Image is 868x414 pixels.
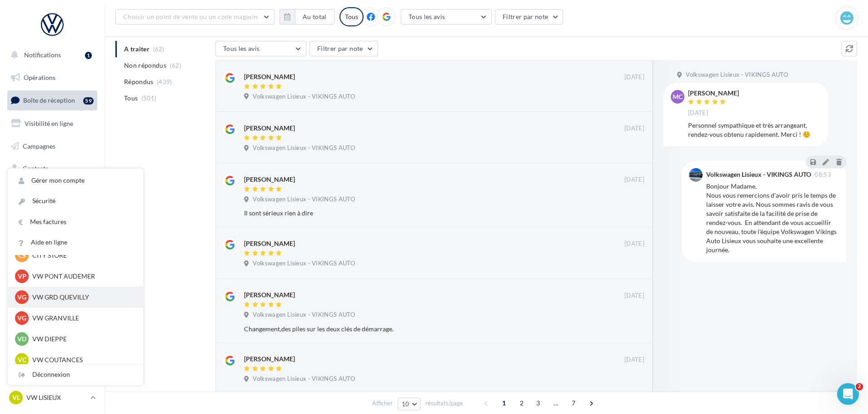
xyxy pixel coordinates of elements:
[17,334,26,344] span: VD
[25,120,73,127] span: Visibilité en ligne
[497,396,511,410] span: 1
[309,41,378,56] button: Filtrer par note
[12,393,20,402] span: VL
[170,62,181,69] span: (62)
[624,73,644,81] span: [DATE]
[409,13,445,20] span: Tous les avis
[124,77,154,86] span: Répondus
[401,9,492,25] button: Tous les avis
[32,314,132,323] p: VW GRANVILLE
[279,9,334,25] button: Au total
[215,41,306,56] button: Tous les avis
[5,257,99,284] a: Campagnes DataOnDemand
[514,396,529,410] span: 2
[32,293,132,302] p: VW GRD QUEVILLY
[18,251,26,260] span: CS
[32,334,132,344] p: VW DIEPPE
[24,74,55,81] span: Opérations
[566,396,581,410] span: 7
[253,144,355,152] span: Volkswagen Lisieux - VIKINGS AUTO
[339,7,364,26] div: Tous
[253,311,355,319] span: Volkswagen Lisieux - VIKINGS AUTO
[624,292,644,300] span: [DATE]
[244,72,295,81] div: [PERSON_NAME]
[8,212,143,232] a: Mes factures
[23,165,48,172] span: Contacts
[253,375,355,383] span: Volkswagen Lisieux - VIKINGS AUTO
[5,182,99,201] a: Médiathèque
[549,396,563,410] span: ...
[23,96,75,104] span: Boîte de réception
[531,396,545,410] span: 3
[32,272,132,281] p: VW PONT AUDEMER
[837,383,859,405] iframe: Intercom live chat
[253,93,355,101] span: Volkswagen Lisieux - VIKINGS AUTO
[295,9,334,25] button: Au total
[673,92,683,101] span: mc
[5,227,99,254] a: PLV et print personnalisable
[7,389,97,406] a: VL VW LISIEUX
[244,239,295,248] div: [PERSON_NAME]
[688,109,708,117] span: [DATE]
[5,159,99,178] a: Contacts
[5,205,99,224] a: Calendrier
[5,114,99,133] a: Visibilité en ligne
[5,45,95,65] button: Notifications 1
[253,195,355,204] span: Volkswagen Lisieux - VIKINGS AUTO
[244,209,585,218] div: Il sont sérieux rien à dire
[244,124,295,133] div: [PERSON_NAME]
[26,393,87,402] p: VW LISIEUX
[624,240,644,248] span: [DATE]
[688,90,739,96] div: [PERSON_NAME]
[141,95,157,102] span: (501)
[372,399,393,408] span: Afficher
[124,94,138,103] span: Tous
[706,171,811,178] div: Volkswagen Lisieux - VIKINGS AUTO
[688,121,821,139] div: Personnel sympathique et très arrangeant, rendez-vous obtenu rapidement. Merci ! ☺️
[17,293,26,302] span: VG
[244,290,295,299] div: [PERSON_NAME]
[624,176,644,184] span: [DATE]
[83,97,94,105] div: 59
[18,272,26,281] span: VP
[624,125,644,133] span: [DATE]
[686,71,788,79] span: Volkswagen Lisieux - VIKINGS AUTO
[8,364,143,385] div: Déconnexion
[814,172,831,178] span: 08:53
[706,182,839,254] div: Bonjour Madame, Nous vous remercions d'avoir pris le temps de laisser votre avis. Nous sommes rav...
[425,399,463,408] span: résultats/page
[32,355,132,364] p: VW COUTANCES
[124,61,166,70] span: Non répondus
[253,259,355,268] span: Volkswagen Lisieux - VIKINGS AUTO
[5,68,99,87] a: Opérations
[8,170,143,191] a: Gérer mon compte
[244,354,295,364] div: [PERSON_NAME]
[856,383,863,390] span: 2
[18,355,26,364] span: VC
[5,137,99,156] a: Campagnes
[495,9,564,25] button: Filtrer par note
[624,356,644,364] span: [DATE]
[24,51,61,59] span: Notifications
[223,45,260,52] span: Tous les avis
[402,400,409,408] span: 10
[244,324,585,334] div: Changement,des piles sur les deux clés de démarrage.
[5,90,99,110] a: Boîte de réception59
[17,314,26,323] span: VG
[115,9,274,25] button: Choisir un point de vente ou un code magasin
[157,78,172,85] span: (439)
[8,232,143,253] a: Aide en ligne
[23,142,55,150] span: Campagnes
[123,13,258,20] span: Choisir un point de vente ou un code magasin
[32,251,132,260] p: CITY STORE
[244,175,295,184] div: [PERSON_NAME]
[398,398,421,410] button: 10
[85,52,92,59] div: 1
[8,191,143,211] a: Sécurité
